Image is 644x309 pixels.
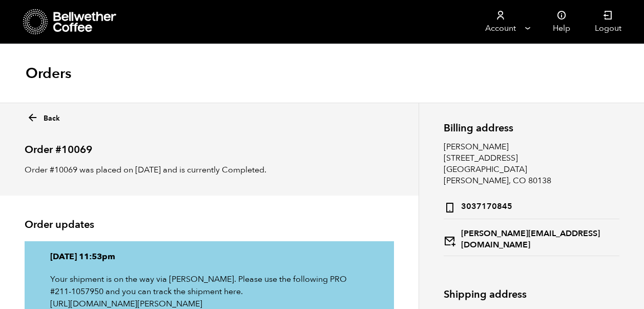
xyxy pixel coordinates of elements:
strong: [PERSON_NAME][EMAIL_ADDRESS][DOMAIN_NAME] [444,228,619,250]
h2: Billing address [444,122,619,134]
address: [PERSON_NAME] [STREET_ADDRESS] [GEOGRAPHIC_DATA] [PERSON_NAME], CO 80138 [444,141,619,256]
p: Order #10069 was placed on [DATE] and is currently Completed. [25,164,394,176]
a: Back [27,109,60,124]
p: [DATE] 11:53pm [50,250,368,263]
strong: 3037170845 [444,199,512,214]
h2: Shipping address [444,288,619,300]
h1: Orders [26,64,71,83]
h2: Order updates [25,219,394,231]
h2: Order #10069 [25,135,394,156]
